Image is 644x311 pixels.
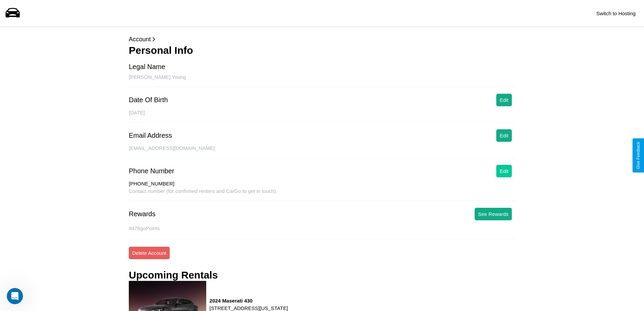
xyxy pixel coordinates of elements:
div: Phone Number [129,167,174,175]
button: See Rewards [475,208,512,220]
div: Rewards [129,210,156,218]
div: [PERSON_NAME] Young [129,74,515,87]
button: Edit [496,165,512,177]
div: Date Of Birth [129,96,168,104]
p: 8478 goPoints [129,224,515,233]
h3: 2024 Maserati 430 [210,298,288,304]
div: [DATE] [129,110,515,123]
button: Edit [496,94,512,106]
button: Switch to Hosting [593,7,639,20]
div: Email Address [129,132,172,139]
div: [PHONE_NUMBER] [129,181,515,188]
button: Edit [496,129,512,142]
iframe: Intercom live chat [7,288,23,304]
div: Give Feedback [636,142,641,169]
div: Legal Name [129,63,165,71]
p: Account [129,34,515,45]
button: Delete Account [129,247,170,259]
div: Contact number (for confirmed renters and CarGo to get in touch). [129,188,515,201]
div: [EMAIL_ADDRESS][DOMAIN_NAME] [129,145,515,158]
h3: Personal Info [129,45,515,56]
h3: Upcoming Rentals [129,269,218,281]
